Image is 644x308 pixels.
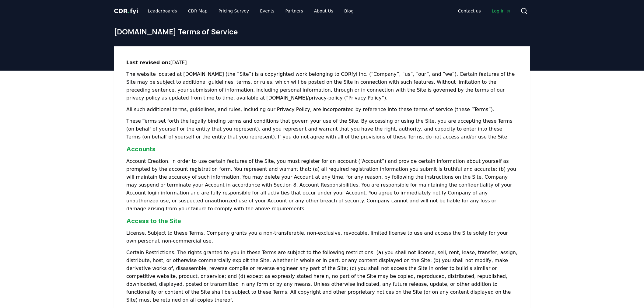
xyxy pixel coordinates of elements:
[114,7,138,15] a: CDR.fyi
[126,70,518,102] p: The website located at [DOMAIN_NAME] (the “Site”) is a copyrighted work belonging to CDRfyi Inc. ...
[126,117,518,141] p: These Terms set forth the legally binding terms and conditions that govern your use of the Site. ...
[281,5,308,16] a: Partners
[126,106,518,114] p: All such additional terms, guidelines, and rules, including our Privacy Policy, are incorporated ...
[128,7,130,15] span: .
[126,229,518,245] p: License. Subject to these Terms, Company grants you a non-transferable, non-exclusive, revocable,...
[126,249,518,304] p: Certain Restrictions. The rights granted to you in these Terms are subject to the following restr...
[339,5,359,16] a: Blog
[126,216,518,226] h3: Access to the Site
[255,5,279,16] a: Events
[126,157,518,213] p: Account Creation. In order to use certain features of the Site, you must register for an account ...
[453,5,516,16] nav: Main
[487,5,516,16] a: Log in
[126,59,518,67] p: [DATE]
[453,5,486,16] a: Contact us
[183,5,212,16] a: CDR Map
[126,60,170,65] strong: Last revised on:
[309,5,338,16] a: About Us
[114,7,138,15] span: CDR fyi
[126,145,518,154] h3: Accounts
[143,5,182,16] a: Leaderboards
[214,5,254,16] a: Pricing Survey
[114,27,530,37] h1: [DOMAIN_NAME] Terms of Service
[143,5,359,16] nav: Main
[492,8,511,14] span: Log in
